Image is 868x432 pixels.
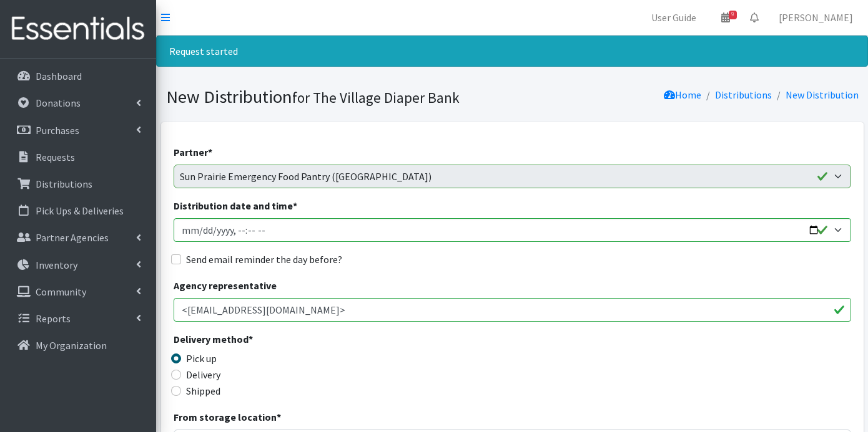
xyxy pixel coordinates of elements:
label: Delivery [186,367,220,382]
a: Dashboard [5,64,151,89]
a: Partner Agencies [5,225,151,250]
h1: New Distribution [166,86,508,108]
a: Home [664,89,701,101]
label: Agency representative [174,278,277,293]
a: Community [5,279,151,304]
p: Dashboard [36,70,82,82]
small: for The Village Diaper Bank [292,89,460,107]
a: [PERSON_NAME] [769,5,863,30]
label: From storage location [174,410,281,425]
p: Inventory [36,259,77,271]
p: My Organization [36,339,107,352]
p: Requests [36,151,75,163]
p: Partner Agencies [36,231,109,244]
p: Distributions [36,178,92,190]
legend: Delivery method [174,332,343,351]
div: Request started [156,36,868,67]
label: Shipped [186,383,220,398]
abbr: required [293,199,297,212]
a: Reports [5,306,151,331]
a: 9 [711,5,740,30]
label: Send email reminder the day before? [186,252,342,267]
a: Donations [5,90,151,115]
p: Community [36,286,86,298]
a: Pick Ups & Deliveries [5,198,151,223]
a: Distributions [5,171,151,196]
a: My Organization [5,333,151,358]
abbr: required [249,333,253,345]
abbr: required [277,411,281,423]
a: New Distribution [786,89,859,101]
a: User Guide [641,5,706,30]
a: Requests [5,145,151,170]
label: Partner [174,145,212,160]
abbr: required [208,146,212,158]
p: Pick Ups & Deliveries [36,204,124,217]
p: Purchases [36,124,79,137]
a: Inventory [5,252,151,277]
label: Distribution date and time [174,198,297,213]
a: Distributions [715,89,772,101]
p: Reports [36,312,71,325]
span: 9 [729,11,737,19]
label: Pick up [186,351,217,366]
img: HumanEssentials [5,8,151,50]
p: Donations [36,97,81,109]
a: Purchases [5,118,151,143]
